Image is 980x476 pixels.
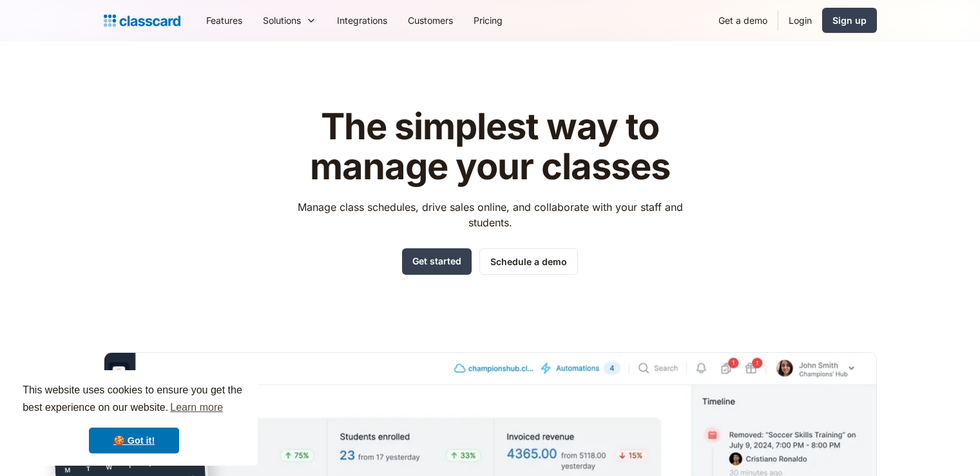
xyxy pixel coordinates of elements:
[398,6,463,35] a: Customers
[778,6,822,35] a: Login
[708,6,778,35] a: Get a demo
[23,382,245,417] span: This website uses cookies to ensure you get the best experience on our website.
[832,14,867,27] div: Sign up
[285,107,695,186] h1: The simplest way to manage your classes
[327,6,398,35] a: Integrations
[10,370,258,466] div: cookieconsent
[822,8,877,33] a: Sign up
[263,14,301,27] div: Solutions
[168,398,225,417] a: learn more about cookies
[402,248,472,275] a: Get started
[479,248,578,275] a: Schedule a demo
[104,12,180,30] a: home
[253,6,327,35] div: Solutions
[285,199,695,230] p: Manage class schedules, drive sales online, and collaborate with your staff and students.
[463,6,513,35] a: Pricing
[89,428,179,453] a: dismiss cookie message
[196,6,253,35] a: Features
